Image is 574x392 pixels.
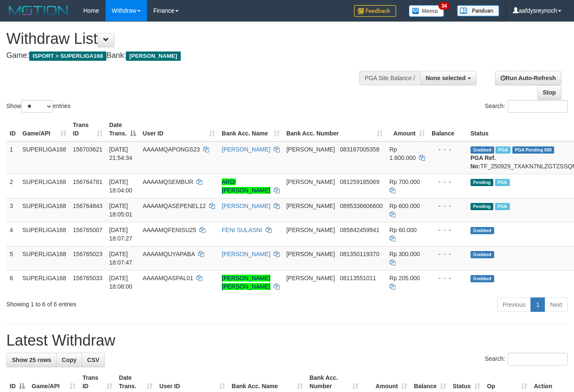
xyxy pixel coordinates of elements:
[457,5,499,16] img: panduan.png
[428,117,467,141] th: Balance
[19,270,70,294] td: SUPERLIGA168
[6,270,19,294] td: 6
[471,275,494,282] span: Grabbed
[340,146,379,153] span: Copy 083167005358 to clipboard
[19,198,70,222] td: SUPERLIGA168
[222,178,270,194] a: ARDI [PERSON_NAME]
[6,198,19,222] td: 3
[530,297,545,312] a: 1
[56,353,82,367] a: Copy
[354,5,396,17] img: Feedback.jpg
[6,246,19,270] td: 5
[73,251,103,257] span: 156765023
[73,227,103,233] span: 156765007
[19,246,70,270] td: SUPERLIGA168
[544,297,568,312] a: Next
[222,275,270,290] a: [PERSON_NAME] [PERSON_NAME]
[497,297,531,312] a: Previous
[432,226,464,234] div: - - -
[222,203,270,209] a: [PERSON_NAME]
[222,227,262,233] a: FENI SULASNI
[6,4,71,17] img: MOTION_logo.png
[485,100,568,113] label: Search:
[6,141,19,174] td: 1
[340,251,379,257] span: Copy 081350119370 to clipboard
[109,251,133,266] span: [DATE] 18:07:47
[471,227,494,234] span: Grabbed
[62,357,76,363] span: Copy
[432,202,464,210] div: - - -
[143,203,206,209] span: AAAAMQASEPENEL12
[495,71,561,85] a: Run Auto-Refresh
[12,357,51,363] span: Show 25 rows
[6,353,57,367] a: Show 25 rows
[218,117,283,141] th: Bank Acc. Name: activate to sort column ascending
[432,250,464,258] div: - - -
[508,100,568,113] input: Search:
[389,178,420,185] span: Rp 700.000
[6,174,19,198] td: 2
[286,227,335,233] span: [PERSON_NAME]
[109,275,133,290] span: [DATE] 18:08:00
[286,275,335,281] span: [PERSON_NAME]
[409,5,444,17] img: Button%20Memo.svg
[432,274,464,282] div: - - -
[512,146,555,154] span: PGA Pending
[6,30,374,47] h1: Withdraw List
[471,154,496,170] b: PGA Ref. No:
[6,297,233,308] div: Showing 1 to 6 of 6 entries
[359,71,420,85] div: PGA Site Balance /
[286,203,335,209] span: [PERSON_NAME]
[508,353,568,365] input: Search:
[19,222,70,246] td: SUPERLIGA168
[139,117,218,141] th: User ID: activate to sort column ascending
[109,146,133,161] span: [DATE] 21:54:34
[6,332,568,349] h1: Latest Withdraw
[389,251,420,257] span: Rp 300.000
[106,117,139,141] th: Date Trans.: activate to sort column descending
[143,251,195,257] span: AAAAMQUYAPABA
[438,2,450,10] span: 34
[6,117,19,141] th: ID
[143,275,193,281] span: AAAAMQASPAL01
[87,357,99,363] span: CSV
[82,353,105,367] a: CSV
[143,146,200,153] span: AAAAMQAPONGS23
[485,353,568,365] label: Search:
[471,251,494,258] span: Grabbed
[537,85,561,100] a: Stop
[340,203,383,209] span: Copy 0895336606600 to clipboard
[495,179,510,186] span: Marked by aafsoycanthlai
[109,227,133,242] span: [DATE] 18:07:27
[286,178,335,185] span: [PERSON_NAME]
[109,203,133,218] span: [DATE] 18:05:01
[432,145,464,154] div: - - -
[283,117,386,141] th: Bank Acc. Number: activate to sort column ascending
[109,178,133,194] span: [DATE] 18:04:00
[19,117,70,141] th: Game/API: activate to sort column ascending
[29,51,106,61] span: ISPORT > SUPERLIGA168
[420,71,476,85] button: None selected
[19,174,70,198] td: SUPERLIGA168
[286,146,335,153] span: [PERSON_NAME]
[340,178,379,185] span: Copy 081259185069 to clipboard
[70,117,106,141] th: Trans ID: activate to sort column ascending
[471,203,493,210] span: Pending
[73,275,103,281] span: 156765033
[495,146,510,154] span: Marked by aafchhiseyha
[143,178,193,185] span: AAAAMQSEMBUR
[340,275,376,281] span: Copy 08113551011 to clipboard
[126,51,180,61] span: [PERSON_NAME]
[73,203,103,209] span: 156764843
[495,203,510,210] span: Marked by aafsoycanthlai
[471,179,493,186] span: Pending
[6,51,374,60] h4: Game: Bank:
[6,222,19,246] td: 4
[432,178,464,186] div: - - -
[73,178,103,185] span: 156764781
[426,75,466,81] span: None selected
[340,227,379,233] span: Copy 085842459941 to clipboard
[389,227,417,233] span: Rp 60.000
[386,117,428,141] th: Amount: activate to sort column ascending
[21,100,53,113] select: Showentries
